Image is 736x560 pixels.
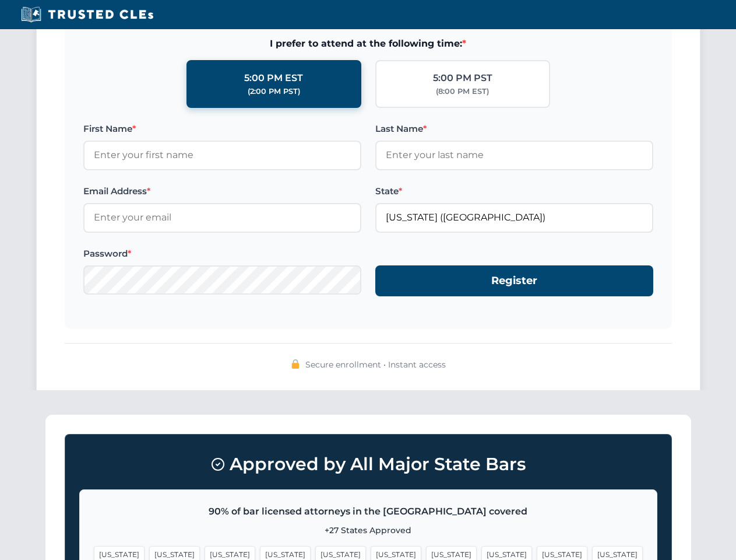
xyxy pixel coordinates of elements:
[433,71,492,86] div: 5:00 PM PST
[83,247,361,261] label: Password
[94,524,643,537] p: +27 States Approved
[83,184,361,198] label: Email Address
[248,86,300,97] div: (2:00 PM PST)
[94,504,643,519] p: 90% of bar licensed attorneys in the [GEOGRAPHIC_DATA] covered
[375,141,653,170] input: Enter your last name
[305,358,446,371] span: Secure enrollment • Instant access
[436,86,489,97] div: (8:00 PM EST)
[375,265,653,296] button: Register
[375,203,653,232] input: Florida (FL)
[291,359,300,369] img: 🔒
[79,449,657,480] h3: Approved by All Major State Bars
[83,203,361,232] input: Enter your email
[83,122,361,136] label: First Name
[375,122,653,136] label: Last Name
[17,6,157,23] img: Trusted CLEs
[83,141,361,170] input: Enter your first name
[244,71,303,86] div: 5:00 PM EST
[375,184,653,198] label: State
[83,36,653,51] span: I prefer to attend at the following time:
